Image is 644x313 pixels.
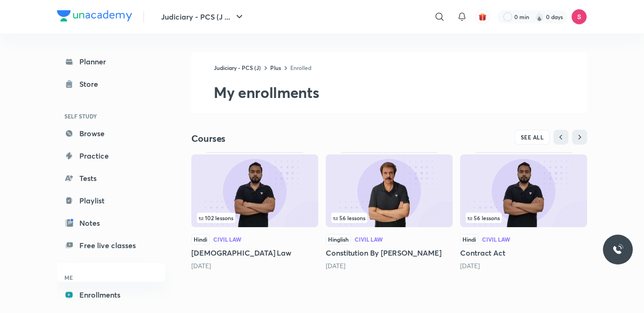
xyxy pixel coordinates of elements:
div: left [331,213,447,223]
h2: My enrollments [214,83,587,102]
h4: Courses [191,132,389,145]
img: Thumbnail [191,154,318,227]
a: Playlist [57,191,165,210]
img: Thumbnail [326,154,453,227]
img: Company Logo [57,10,132,21]
div: Civil Law [482,236,510,242]
span: Hindi [460,234,478,244]
img: Sandeep Kumar [571,9,587,25]
div: infocontainer [331,213,447,223]
a: Practice [57,146,165,165]
div: infosection [466,213,581,223]
h5: [DEMOGRAPHIC_DATA] Law [191,247,318,258]
div: 9 months ago [326,261,453,271]
a: Planner [57,52,165,71]
div: Store [79,78,104,90]
h5: Contract Act [460,247,587,258]
a: Company Logo [57,10,132,24]
a: Enrollments [57,285,165,304]
img: Thumbnail [460,154,587,227]
a: Judiciary - PCS (J) [214,64,261,71]
span: 56 lessons [333,215,365,221]
span: SEE ALL [521,134,544,140]
a: Browse [57,124,165,143]
img: ttu [612,244,623,255]
div: left [466,213,581,223]
span: Hinglish [326,234,351,244]
a: Notes [57,214,165,232]
span: Hindi [191,234,210,244]
div: Constitution By Anil Khanna [326,152,453,271]
a: Tests [57,169,165,188]
div: 10 months ago [460,261,587,271]
button: avatar [475,9,490,24]
div: 12 days ago [191,261,318,271]
a: Enrolled [290,64,311,71]
div: left [197,213,313,223]
img: avatar [478,13,487,21]
h6: ME [57,270,165,285]
div: Civil Law [355,236,383,242]
button: SEE ALL [515,130,550,145]
span: 102 lessons [199,215,233,221]
a: Store [57,75,165,93]
div: infosection [197,213,313,223]
div: infocontainer [466,213,581,223]
img: streak [535,12,544,21]
h6: SELF STUDY [57,108,165,124]
a: Plus [270,64,281,71]
span: 56 lessons [468,215,500,221]
div: infosection [331,213,447,223]
div: Civil Law [213,236,241,242]
div: infocontainer [197,213,313,223]
div: Hindu Law [191,152,318,271]
div: Contract Act [460,152,587,271]
button: Judiciary - PCS (J ... [155,7,251,26]
a: Free live classes [57,236,165,255]
h5: Constitution By [PERSON_NAME] [326,247,453,258]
